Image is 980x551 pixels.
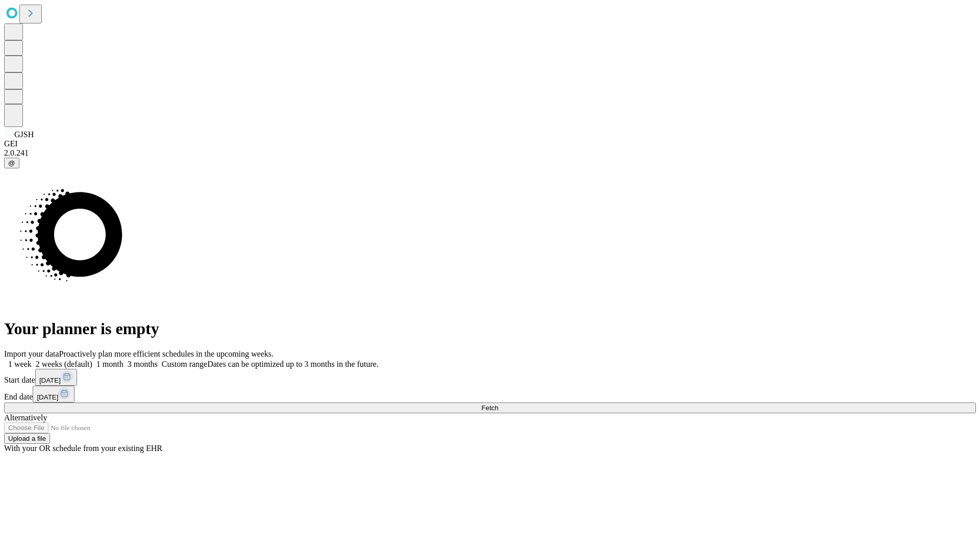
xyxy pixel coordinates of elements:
span: 3 months [128,360,158,368]
h1: Your planner is empty [4,319,976,338]
button: Fetch [4,403,976,413]
button: [DATE] [35,369,77,386]
div: GEI [4,139,976,148]
span: [DATE] [37,393,58,401]
span: 1 month [96,360,124,368]
span: Custom range [162,360,207,368]
span: 1 week [8,360,32,368]
span: Import your data [4,349,59,358]
div: Start date [4,369,976,386]
div: End date [4,386,976,403]
button: Upload a file [4,433,50,444]
span: Fetch [481,404,498,412]
span: 2 weeks (default) [36,360,92,368]
span: [DATE] [39,377,61,384]
span: Alternatively [4,413,47,422]
span: Dates can be optimized up to 3 months in the future. [207,360,378,368]
span: GJSH [14,130,34,139]
button: @ [4,158,19,168]
span: With your OR schedule from your existing EHR [4,444,162,453]
div: 2.0.241 [4,148,976,158]
span: Proactively plan more efficient schedules in the upcoming weeks. [59,349,274,358]
button: [DATE] [33,386,75,403]
span: @ [8,159,15,167]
